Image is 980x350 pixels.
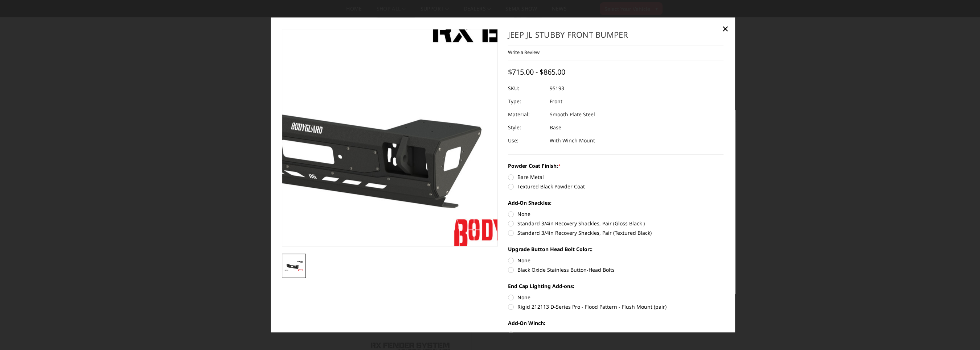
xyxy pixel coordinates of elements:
[508,246,724,253] label: Upgrade Button Head Bolt Color::
[508,331,724,338] label: None
[508,108,544,121] dt: Material:
[508,29,724,45] h1: Jeep JL Stubby Front Bumper
[719,23,731,34] a: Close
[508,162,724,170] label: Powder Coat Finish:
[282,29,498,246] a: Jeep JL Stubby Front Bumper
[550,95,562,108] dd: Front
[508,49,540,56] a: Write a Review
[508,174,724,181] label: Bare Metal
[550,82,564,95] dd: 95193
[508,211,724,218] label: None
[508,183,724,191] label: Textured Black Powder Coat
[284,260,304,271] img: Jeep JL Stubby Front Bumper
[722,21,729,36] span: ×
[508,266,724,274] label: Black Oxide Stainless Button-Head Bolts
[508,67,565,77] span: $715.00 - $865.00
[508,294,724,301] label: None
[508,220,724,228] label: Standard 3/4in Recovery Shackles, Pair (Gloss Black )
[944,315,980,350] iframe: Chat Widget
[508,320,724,327] label: Add-On Winch:
[508,283,724,290] label: End Cap Lighting Add-ons:
[508,95,544,108] dt: Type:
[550,108,595,121] dd: Smooth Plate Steel
[508,257,724,264] label: None
[508,199,724,207] label: Add-On Shackles:
[508,229,724,237] label: Standard 3/4in Recovery Shackles, Pair (Textured Black)
[550,121,561,134] dd: Base
[508,82,544,95] dt: SKU:
[508,134,544,147] dt: Use:
[508,121,544,134] dt: Style:
[508,303,724,311] label: Rigid 212113 D-Series Pro - Flood Pattern - Flush Mount (pair)
[550,134,595,147] dd: With Winch Mount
